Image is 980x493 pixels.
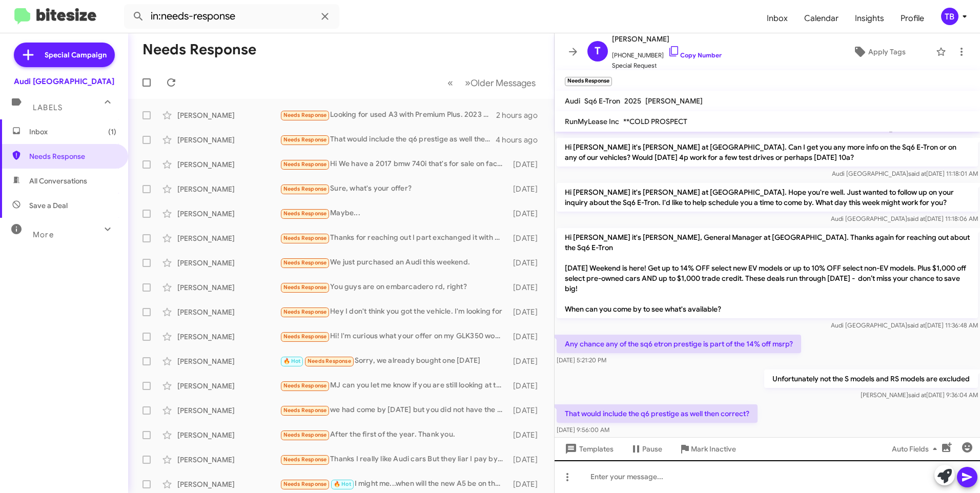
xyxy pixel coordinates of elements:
[280,380,508,392] div: MJ can you let me know if you are still looking at this particular car?
[759,4,796,33] a: Inbox
[280,208,508,219] div: Maybe...
[565,117,619,126] span: RunMyLease Inc
[308,358,351,364] span: Needs Response
[177,159,280,170] div: [PERSON_NAME]
[142,42,256,58] h1: Needs Response
[508,430,546,440] div: [DATE]
[861,391,978,399] span: [PERSON_NAME] [DATE] 9:36:04 AM
[796,4,847,33] span: Calendar
[465,76,471,89] span: »
[280,183,508,195] div: Sure, what's your offer?
[29,127,116,137] span: Inbox
[612,45,722,60] span: [PHONE_NUMBER]
[177,332,280,342] div: [PERSON_NAME]
[177,356,280,366] div: [PERSON_NAME]
[941,8,958,25] div: TB
[280,478,508,490] div: I might me...when will the new A5 be on the lot?
[29,176,87,186] span: All Conversations
[508,307,546,317] div: [DATE]
[471,77,536,89] span: Older Messages
[283,136,327,143] span: Needs Response
[907,215,925,222] span: said at
[557,138,978,167] p: Hi [PERSON_NAME] it's [PERSON_NAME] at [GEOGRAPHIC_DATA]. Can I get you any more info on the Sq6 ...
[177,258,280,268] div: [PERSON_NAME]
[177,381,280,391] div: [PERSON_NAME]
[283,186,327,192] span: Needs Response
[907,321,925,329] span: said at
[283,333,327,340] span: Needs Response
[442,72,542,93] nav: Page navigation example
[612,33,722,45] span: [PERSON_NAME]
[565,96,580,106] span: Audi
[557,183,978,212] p: Hi [PERSON_NAME] it's [PERSON_NAME] at [GEOGRAPHIC_DATA]. Hope you're well. Just wanted to follow...
[280,404,508,416] div: we had come by [DATE] but you did not have the new Q8 audi [PERSON_NAME] wanted. if you want to s...
[33,103,63,112] span: Labels
[831,321,978,329] span: Audi [GEOGRAPHIC_DATA] [DATE] 11:36:48 AM
[441,72,459,93] button: Previous
[283,161,327,168] span: Needs Response
[280,429,508,441] div: After the first of the year. Thank you.
[508,184,546,194] div: [DATE]
[831,215,978,222] span: Audi [GEOGRAPHIC_DATA] [DATE] 11:18:06 AM
[14,76,114,87] div: Audi [GEOGRAPHIC_DATA]
[908,170,926,177] span: said at
[508,479,546,489] div: [DATE]
[555,440,622,458] button: Templates
[832,170,978,177] span: Audi [GEOGRAPHIC_DATA] [DATE] 11:18:01 AM
[177,184,280,194] div: [PERSON_NAME]
[508,405,546,416] div: [DATE]
[827,43,931,61] button: Apply Tags
[508,455,546,465] div: [DATE]
[280,257,508,269] div: We just purchased an Audi this weekend.
[847,4,892,33] a: Insights
[508,159,546,170] div: [DATE]
[283,407,327,414] span: Needs Response
[868,43,906,61] span: Apply Tags
[624,96,641,106] span: 2025
[283,112,327,118] span: Needs Response
[623,117,687,126] span: **COLD PROSPECT
[283,382,327,389] span: Needs Response
[177,233,280,243] div: [PERSON_NAME]
[557,356,606,364] span: [DATE] 5:21:20 PM
[670,440,744,458] button: Mark Inactive
[108,127,116,137] span: (1)
[668,51,722,59] a: Copy Number
[645,96,703,106] span: [PERSON_NAME]
[508,209,546,219] div: [DATE]
[29,200,68,211] span: Save a Deal
[280,306,508,318] div: Hey I don't think you got the vehicle. I'm looking for
[177,135,280,145] div: [PERSON_NAME]
[283,456,327,463] span: Needs Response
[496,135,546,145] div: 4 hours ago
[584,96,620,106] span: Sq6 E-Tron
[908,391,926,399] span: said at
[892,4,932,33] a: Profile
[932,8,969,25] button: TB
[177,430,280,440] div: [PERSON_NAME]
[691,440,736,458] span: Mark Inactive
[280,355,508,367] div: Sorry, we already bought one [DATE]
[892,440,941,458] span: Auto Fields
[447,76,453,89] span: «
[283,284,327,291] span: Needs Response
[565,77,612,86] small: Needs Response
[283,481,327,487] span: Needs Response
[334,481,351,487] span: 🔥 Hot
[508,258,546,268] div: [DATE]
[177,209,280,219] div: [PERSON_NAME]
[280,232,508,244] div: Thanks for reaching out I part exchanged it with Porsche Marin
[283,235,327,241] span: Needs Response
[508,332,546,342] div: [DATE]
[283,309,327,315] span: Needs Response
[45,50,107,60] span: Special Campaign
[508,356,546,366] div: [DATE]
[459,72,542,93] button: Next
[557,426,609,434] span: [DATE] 9:56:00 AM
[642,440,662,458] span: Pause
[283,432,327,438] span: Needs Response
[177,455,280,465] div: [PERSON_NAME]
[177,307,280,317] div: [PERSON_NAME]
[29,151,116,161] span: Needs Response
[595,43,601,59] span: T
